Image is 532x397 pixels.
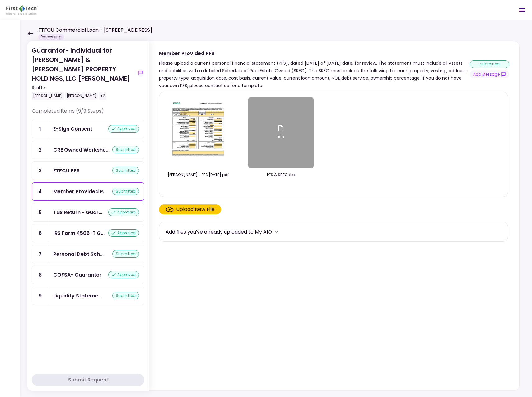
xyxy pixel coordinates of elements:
[6,5,38,15] img: Partner icon
[112,167,139,174] div: submitted
[32,182,144,201] a: 4Member Provided PFSsubmitted
[108,229,139,237] div: approved
[32,120,48,138] div: 1
[112,146,139,153] div: submitted
[112,292,139,299] div: submitted
[277,124,285,141] div: xls
[32,266,144,284] a: 8COFSA- Guarantorapproved
[137,69,144,77] button: show-messages
[112,188,139,195] div: submitted
[272,227,281,236] button: more
[32,46,134,100] div: Guarantor- Individual for [PERSON_NAME] & [PERSON_NAME] PROPERTY HOLDINGS, LLC [PERSON_NAME]
[32,85,134,91] div: Sent to:
[65,92,98,100] div: [PERSON_NAME]
[176,206,215,213] div: Upload New File
[108,208,139,216] div: approved
[32,224,48,242] div: 6
[32,203,144,222] a: 5Tax Return - Guarantorapproved
[53,208,102,216] div: Tax Return - Guarantor
[166,228,272,236] div: Add files you've already uploaded to My AIO
[32,141,48,159] div: 2
[53,125,92,133] div: E-Sign Consent
[53,188,107,195] div: Member Provided PFS
[32,120,144,138] a: 1E-Sign Consentapproved
[32,161,144,180] a: 3FTFCU PFSsubmitted
[159,204,221,214] span: Click here to upload the required document
[32,141,144,159] a: 2CRE Owned Worksheetsubmitted
[32,266,48,284] div: 8
[32,287,48,305] div: 9
[32,162,48,180] div: 3
[149,41,520,391] div: Member Provided PFSPlease upload a current personal financial statement (PFS), dated [DATE] of [D...
[108,271,139,278] div: approved
[32,245,144,263] a: 7Personal Debt Schedulesubmitted
[32,224,144,242] a: 6IRS Form 4506-T Guarantorapproved
[108,125,139,133] div: approved
[515,2,530,17] button: Open menu
[159,49,470,57] div: Member Provided PFS
[53,292,102,300] div: Liquidity Statements - Guarantor
[38,34,64,40] div: Processing
[53,271,102,279] div: COFSA- Guarantor
[470,70,509,78] button: show-messages
[159,59,470,89] div: Please upload a current personal financial statement (PFS), dated [DATE] of [DATE] date, for revi...
[38,26,152,34] h1: FTFCU Commercial Loan - [STREET_ADDRESS]
[53,229,105,237] div: IRS Form 4506-T Guarantor
[53,167,80,175] div: FTFCU PFS
[248,172,314,178] div: PFS & SREO.xlsx
[32,374,144,386] button: Submit Request
[68,376,108,384] div: Submit Request
[32,203,48,221] div: 5
[166,172,231,178] div: Cullum, Keith - PFS 09.11.25.pdf
[32,287,144,305] a: 9Liquidity Statements - Guarantorsubmitted
[53,146,110,154] div: CRE Owned Worksheet
[53,250,104,258] div: Personal Debt Schedule
[32,107,144,120] div: Completed items (9/9 Steps)
[32,245,48,263] div: 7
[470,60,509,68] div: submitted
[32,183,48,200] div: 4
[32,92,64,100] div: [PERSON_NAME]
[112,250,139,258] div: submitted
[99,92,106,100] div: +2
